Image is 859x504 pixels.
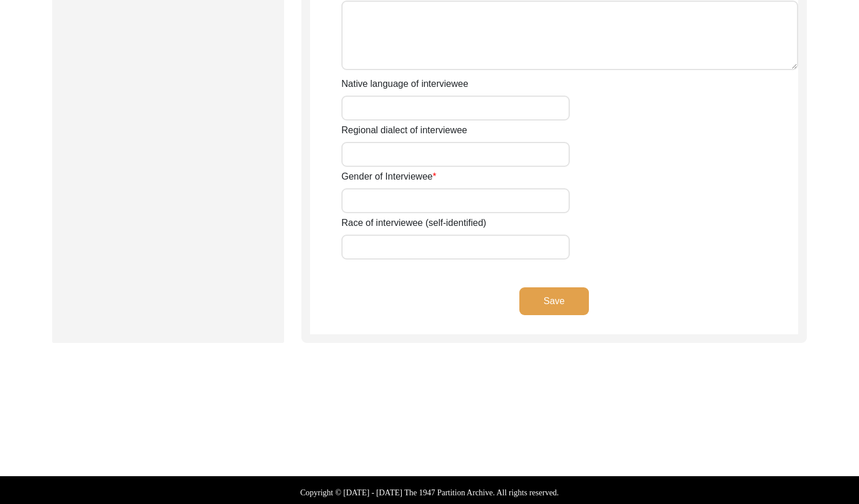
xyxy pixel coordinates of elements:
label: Regional dialect of interviewee [341,123,467,137]
button: Save [519,287,589,315]
label: Native language of interviewee [341,77,468,91]
label: Copyright © [DATE] - [DATE] The 1947 Partition Archive. All rights reserved. [300,487,559,499]
label: Race of interviewee (self-identified) [341,216,486,230]
label: Gender of Interviewee [341,170,436,184]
